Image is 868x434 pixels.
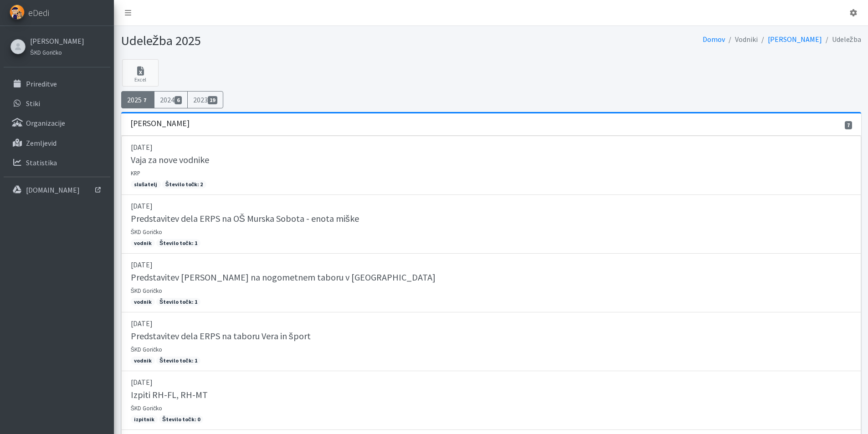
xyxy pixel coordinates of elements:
[156,239,200,247] span: Število točk: 1
[131,169,140,177] small: KRP
[130,119,190,128] h3: [PERSON_NAME]
[4,181,110,199] a: [DOMAIN_NAME]
[131,287,163,294] small: ŠKD Goričko
[703,35,725,44] a: Domov
[131,213,359,224] h5: Predstavitev dela ERPS na OŠ Murska Sobota - enota miške
[4,134,110,152] a: Zemljevid
[131,142,852,153] p: [DATE]
[131,346,163,353] small: ŠKD Goričko
[768,35,822,44] a: [PERSON_NAME]
[4,94,110,112] a: Stiki
[131,389,208,400] h5: Izpiti RH-FL, RH-MT
[26,99,40,108] p: Stiki
[122,59,159,87] a: Excel
[121,136,861,195] a: [DATE] Vaja za nove vodnike KRP slušatelj Število točk: 2
[26,185,80,194] p: [DOMAIN_NAME]
[26,158,57,167] p: Statistika
[30,49,62,56] small: ŠKD Goričko
[156,298,200,306] span: Število točk: 1
[121,312,861,371] a: [DATE] Predstavitev dela ERPS na taboru Vera in šport ŠKD Goričko vodnik Število točk: 1
[26,79,57,88] p: Prireditve
[154,91,188,108] a: 20246
[121,195,861,254] a: [DATE] Predstavitev dela ERPS na OŠ Murska Sobota - enota miške ŠKD Goričko vodnik Število točk: 1
[121,254,861,312] a: [DATE] Predstavitev [PERSON_NAME] na nogometnem taboru v [GEOGRAPHIC_DATA] ŠKD Goričko vodnik Šte...
[725,33,758,46] li: Vodniki
[10,5,25,20] img: eDedi
[131,154,209,165] h5: Vaja za nove vodnike
[121,371,861,430] a: [DATE] Izpiti RH-FL, RH-MT ŠKD Goričko izpitnik Število točk: 0
[208,96,218,104] span: 19
[131,239,155,247] span: vodnik
[26,118,65,128] p: Organizacije
[30,36,84,46] a: [PERSON_NAME]
[4,153,110,172] a: Statistika
[175,96,182,104] span: 6
[142,96,149,104] span: 7
[28,6,49,20] span: eDedi
[131,404,163,412] small: ŠKD Goričko
[131,272,436,283] h5: Predstavitev [PERSON_NAME] na nogometnem taboru v [GEOGRAPHIC_DATA]
[131,298,155,306] span: vodnik
[131,200,852,211] p: [DATE]
[4,114,110,132] a: Organizacije
[4,75,110,93] a: Prireditve
[131,180,161,189] span: slušatelj
[131,259,852,270] p: [DATE]
[187,91,224,108] a: 202319
[121,91,155,108] a: 20257
[131,228,163,235] small: ŠKD Goričko
[162,180,206,189] span: Število točk: 2
[159,415,203,424] span: Število točk: 0
[131,318,852,329] p: [DATE]
[822,33,861,46] li: Udeležba
[26,138,56,148] p: Zemljevid
[131,357,155,365] span: vodnik
[30,46,84,57] a: ŠKD Goričko
[131,377,852,388] p: [DATE]
[156,357,200,365] span: Število točk: 1
[131,415,158,424] span: izpitnik
[131,331,311,342] h5: Predstavitev dela ERPS na taboru Vera in šport
[845,121,852,129] span: 7
[121,33,488,49] h1: Udeležba 2025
